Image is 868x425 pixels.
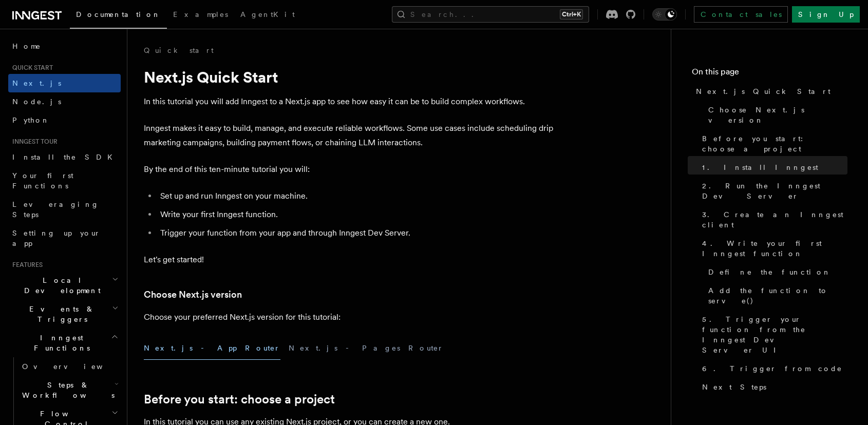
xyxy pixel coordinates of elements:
a: Install the SDK [8,148,121,166]
a: Next Steps [698,378,847,396]
span: AgentKit [240,10,295,18]
a: Before you start: choose a project [144,392,335,407]
a: Your first Functions [8,166,121,195]
span: Home [12,41,41,51]
span: 6. Trigger from code [702,363,842,374]
span: 4. Write your first Inngest function [702,238,847,259]
a: Python [8,111,121,129]
h4: On this page [692,66,847,82]
button: Next.js - App Router [144,337,280,360]
button: Toggle dark mode [652,8,677,21]
li: Trigger your function from your app and through Inngest Dev Server. [157,226,555,240]
a: Examples [167,3,234,28]
a: Documentation [70,3,167,29]
span: Inngest tour [8,138,58,146]
span: Features [8,261,43,269]
span: Choose Next.js version [708,105,847,125]
span: 5. Trigger your function from the Inngest Dev Server UI [702,314,847,355]
span: Add the function to serve() [708,285,847,306]
a: Setting up your app [8,224,121,253]
a: AgentKit [234,3,301,28]
span: Local Development [8,275,112,296]
a: 4. Write your first Inngest function [698,234,847,263]
p: Let's get started! [144,253,555,267]
a: Choose Next.js version [144,287,242,302]
button: Next.js - Pages Router [289,337,444,360]
a: Next.js Quick Start [692,82,847,101]
span: Next Steps [702,382,766,392]
button: Events & Triggers [8,300,121,329]
a: Contact sales [694,6,788,23]
a: 3. Create an Inngest client [698,205,847,234]
kbd: Ctrl+K [560,9,583,20]
a: Node.js [8,92,121,111]
button: Steps & Workflows [18,376,121,404]
button: Inngest Functions [8,329,121,357]
span: Inngest Functions [8,333,111,353]
a: 2. Run the Inngest Dev Server [698,177,847,205]
span: Steps & Workflows [18,380,115,400]
h1: Next.js Quick Start [144,68,555,86]
span: Next.js Quick Start [696,86,831,96]
li: Set up and run Inngest on your machine. [157,189,555,203]
a: Leveraging Steps [8,195,121,224]
span: Quick start [8,64,53,72]
span: Leveraging Steps [12,200,99,219]
a: 6. Trigger from code [698,359,847,378]
span: Python [12,116,50,124]
span: Events & Triggers [8,304,112,324]
span: Next.js [12,79,61,87]
span: 3. Create an Inngest client [702,209,847,230]
span: Define the function [708,267,831,277]
a: Define the function [704,263,847,281]
p: Inngest makes it easy to build, manage, and execute reliable workflows. Some use cases include sc... [144,121,555,150]
a: Overview [18,357,121,376]
li: Write your first Inngest function. [157,207,555,222]
a: Add the function to serve() [704,281,847,310]
a: Choose Next.js version [704,101,847,129]
a: Quick start [144,45,214,55]
a: 1. Install Inngest [698,158,847,177]
a: Home [8,37,121,55]
span: Setting up your app [12,229,101,247]
a: 5. Trigger your function from the Inngest Dev Server UI [698,310,847,359]
span: Overview [22,362,128,371]
p: By the end of this ten-minute tutorial you will: [144,162,555,177]
a: Sign Up [792,6,860,23]
button: Local Development [8,271,121,300]
span: Documentation [76,10,161,18]
span: Node.js [12,98,61,106]
span: Before you start: choose a project [702,133,847,154]
span: 1. Install Inngest [702,162,818,172]
p: In this tutorial you will add Inngest to a Next.js app to see how easy it can be to build complex... [144,94,555,109]
span: Your first Functions [12,171,73,190]
span: Install the SDK [12,153,119,161]
p: Choose your preferred Next.js version for this tutorial: [144,310,555,324]
a: Before you start: choose a project [698,129,847,158]
a: Next.js [8,74,121,92]
span: Examples [173,10,228,18]
button: Search...Ctrl+K [392,6,589,23]
span: 2. Run the Inngest Dev Server [702,181,847,201]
